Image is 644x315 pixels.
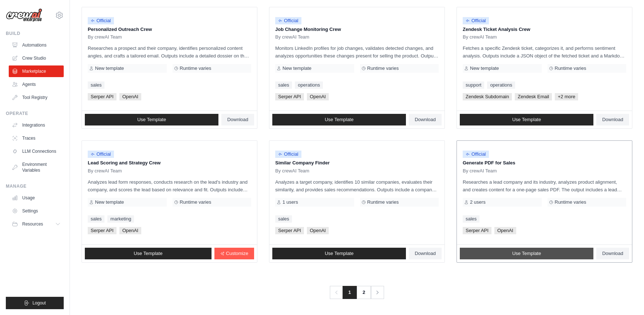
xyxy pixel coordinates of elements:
span: By crewAI Team [88,34,122,40]
span: Serper API [275,93,304,100]
a: Traces [9,132,64,144]
span: By crewAI Team [463,168,497,174]
a: operations [487,81,515,89]
span: Download [415,117,436,123]
a: Settings [9,205,64,217]
span: New template [95,65,124,71]
a: Integrations [9,119,64,131]
span: Use Template [512,251,541,256]
p: Monitors LinkedIn profiles for job changes, validates detected changes, and analyzes opportunitie... [275,44,439,60]
nav: Pagination [330,286,384,299]
span: Zendesk Subdomain [463,93,512,100]
span: Logout [32,300,46,306]
span: OpenAI [494,227,516,234]
a: Use Template [272,248,406,259]
span: Serper API [88,93,116,100]
a: Usage [9,192,64,204]
a: Customize [214,248,254,259]
span: Resources [22,221,43,227]
span: Runtime varies [180,65,212,71]
a: Download [409,248,442,259]
a: Download [409,114,442,125]
span: OpenAI [307,93,329,100]
div: Manage [6,183,64,189]
div: Build [6,31,64,36]
a: support [463,81,484,89]
span: Download [602,251,623,256]
a: Tool Registry [9,92,64,103]
p: Analyzes lead form responses, conducts research on the lead's industry and company, and scores th... [88,178,251,194]
span: 2 users [470,199,486,205]
span: Runtime varies [555,199,586,205]
span: Use Template [134,251,162,256]
span: +2 more [555,93,578,100]
span: Official [463,17,489,24]
a: Automations [9,39,64,51]
img: Logo [6,8,42,22]
p: Job Change Monitoring Crew [275,26,439,33]
span: Runtime varies [180,199,212,205]
p: Fetches a specific Zendesk ticket, categorizes it, and performs sentiment analysis. Outputs inclu... [463,44,626,60]
p: Researches a prospect and their company, identifies personalized content angles, and crafts a tai... [88,44,251,60]
a: 2 [356,286,371,299]
p: Personalized Outreach Crew [88,26,251,33]
a: Use Template [460,248,593,259]
span: By crewAI Team [275,168,309,174]
span: Runtime varies [367,65,399,71]
span: OpenAI [119,93,141,100]
a: Use Template [460,114,593,125]
a: sales [88,81,104,89]
span: Use Template [325,117,353,123]
a: Crew Studio [9,52,64,64]
span: OpenAI [307,227,329,234]
span: Download [602,117,623,123]
span: Official [88,151,114,158]
span: Serper API [463,227,491,234]
a: sales [275,215,292,223]
a: sales [275,81,292,89]
span: By crewAI Team [463,34,497,40]
p: Analyzes a target company, identifies 10 similar companies, evaluates their similarity, and provi... [275,178,439,194]
span: Use Template [512,117,541,123]
a: Download [221,114,254,125]
span: Runtime varies [555,65,586,71]
a: Download [596,248,629,259]
span: 1 users [283,199,298,205]
span: New template [283,65,311,71]
a: Use Template [85,114,218,125]
span: Customize [226,251,248,256]
p: Lead Scoring and Strategy Crew [88,159,251,167]
span: Zendesk Email [515,93,552,100]
span: Serper API [88,227,116,234]
span: Serper API [275,227,304,234]
p: Zendesk Ticket Analysis Crew [463,26,626,33]
span: Official [463,151,489,158]
span: By crewAI Team [275,34,309,40]
a: Use Template [272,114,406,125]
a: Environment Variables [9,159,64,176]
span: New template [470,65,499,71]
a: Download [596,114,629,125]
span: Runtime varies [367,199,399,205]
span: Use Template [137,117,166,123]
a: operations [295,81,323,89]
a: Marketplace [9,65,64,77]
span: Official [88,17,114,24]
a: marketing [107,215,134,223]
p: Similar Company Finder [275,159,439,167]
span: Use Template [325,251,353,256]
button: Logout [6,297,64,309]
span: Official [275,17,301,24]
p: Researches a lead company and its industry, analyzes product alignment, and creates content for a... [463,178,626,194]
span: Official [275,151,301,158]
a: sales [88,215,104,223]
a: Agents [9,79,64,90]
div: Operate [6,111,64,116]
span: By crewAI Team [88,168,122,174]
button: Resources [9,218,64,230]
a: sales [463,215,479,223]
span: Download [415,251,436,256]
span: 1 [343,286,357,299]
a: Use Template [85,248,212,259]
span: OpenAI [119,227,141,234]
